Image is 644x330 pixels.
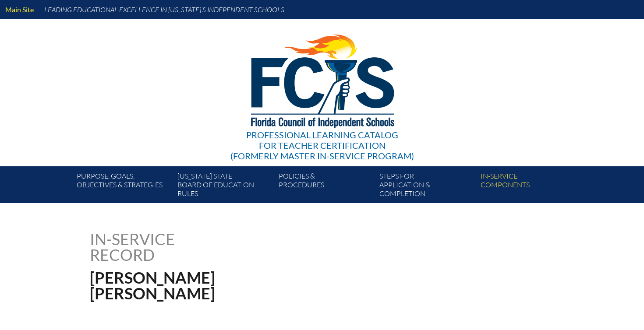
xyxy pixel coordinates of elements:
[232,19,413,139] img: FCISlogo221.eps
[73,170,174,203] a: Purpose, goals,objectives & strategies
[90,231,266,263] h1: In-service record
[230,130,414,161] div: Professional Learning Catalog (formerly Master In-service Program)
[2,4,37,15] a: Main Site
[174,170,275,203] a: [US_STATE] StateBoard of Education rules
[227,18,418,163] a: Professional Learning Catalog for Teacher Certification(formerly Master In-service Program)
[90,270,378,301] h1: [PERSON_NAME] [PERSON_NAME]
[259,140,386,151] span: for Teacher Certification
[376,170,477,203] a: Steps forapplication & completion
[275,170,376,203] a: Policies &Procedures
[477,170,578,203] a: In-servicecomponents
